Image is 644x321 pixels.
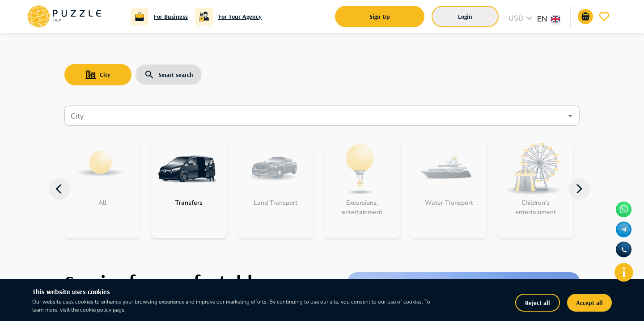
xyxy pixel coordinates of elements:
[515,294,560,312] button: Reject all
[497,140,573,238] div: The category you selected is not available in mentioned city
[537,13,547,25] p: en
[218,12,262,21] a: For Tour Agency
[578,9,593,24] button: notifications
[32,286,438,298] h6: This website uses cookies
[158,140,216,198] img: GetTransfer
[64,140,140,238] div: The category you selected is not available in mentioned city
[64,270,327,317] h1: Create your perfect trip with Puzzle Trip.
[154,12,188,21] a: For Business
[32,298,438,314] p: Our website uses cookies to enhance your browsing experience and improve our marketing efforts. B...
[411,140,487,238] div: The category you selected is not available in mentioned city
[567,294,612,312] button: Accept all
[506,13,537,26] div: USD
[551,16,560,22] img: lang
[324,140,400,238] div: The category you selected is not available in mentioned city
[135,64,202,85] button: Smart search
[171,198,207,207] p: Transfers
[432,6,499,27] button: Login
[64,64,131,85] button: City
[597,9,612,24] button: favorite
[237,140,314,238] div: The category you selected is not available in mentioned city
[335,6,424,27] button: Sign Up
[564,110,576,122] button: Open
